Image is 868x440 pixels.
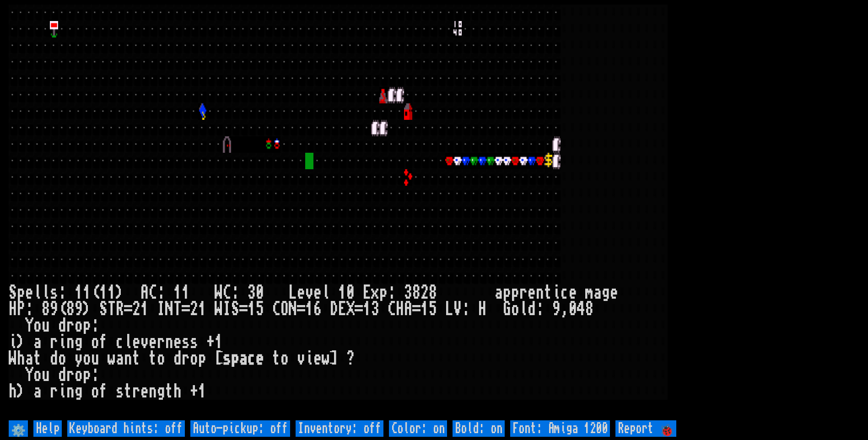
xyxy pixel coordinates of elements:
[412,301,421,317] div: =
[149,350,157,367] div: t
[66,301,75,317] div: 8
[223,350,231,367] div: s
[190,420,290,437] input: Auto-pickup: off
[33,350,42,367] div: t
[190,383,198,400] div: +
[421,301,429,317] div: 1
[206,334,215,350] div: +
[9,301,17,317] div: H
[363,284,371,301] div: E
[132,334,140,350] div: e
[116,334,124,350] div: c
[42,301,50,317] div: 8
[519,284,528,301] div: r
[478,301,486,317] div: H
[66,317,75,334] div: r
[50,334,58,350] div: r
[25,284,33,301] div: e
[215,284,223,301] div: W
[569,284,577,301] div: e
[396,301,404,317] div: H
[83,284,91,301] div: 1
[108,284,116,301] div: 1
[25,367,33,383] div: Y
[17,301,25,317] div: P
[9,420,28,437] input: ⚙️
[66,334,75,350] div: n
[116,284,124,301] div: )
[58,383,66,400] div: i
[75,284,83,301] div: 1
[140,284,149,301] div: A
[91,350,99,367] div: u
[503,284,511,301] div: p
[75,317,83,334] div: o
[272,301,280,317] div: C
[182,350,190,367] div: r
[75,334,83,350] div: g
[544,284,552,301] div: t
[429,284,437,301] div: 8
[25,350,33,367] div: a
[33,367,42,383] div: o
[322,284,330,301] div: l
[388,284,396,301] div: :
[75,350,83,367] div: y
[42,317,50,334] div: u
[9,350,17,367] div: W
[305,301,313,317] div: 1
[346,284,355,301] div: 0
[297,301,305,317] div: =
[569,301,577,317] div: 0
[17,383,25,400] div: )
[346,301,355,317] div: X
[190,301,198,317] div: 2
[453,301,462,317] div: V
[379,284,388,301] div: p
[297,350,305,367] div: v
[173,383,182,400] div: h
[305,284,313,301] div: v
[296,420,383,437] input: Inventory: off
[124,350,132,367] div: n
[17,334,25,350] div: )
[173,284,182,301] div: 1
[25,317,33,334] div: Y
[75,383,83,400] div: g
[305,350,313,367] div: i
[140,334,149,350] div: v
[67,420,185,437] input: Keyboard hints: off
[190,350,198,367] div: o
[190,334,198,350] div: s
[338,301,346,317] div: E
[388,301,396,317] div: C
[149,284,157,301] div: C
[99,284,108,301] div: 1
[412,284,421,301] div: 8
[140,301,149,317] div: 1
[25,301,33,317] div: :
[157,350,165,367] div: o
[231,284,239,301] div: :
[215,334,223,350] div: 1
[9,383,17,400] div: h
[272,350,280,367] div: t
[42,284,50,301] div: l
[239,350,248,367] div: a
[91,334,99,350] div: o
[58,367,66,383] div: d
[289,301,297,317] div: N
[511,301,519,317] div: o
[445,301,453,317] div: L
[536,301,544,317] div: :
[313,301,322,317] div: 6
[58,317,66,334] div: d
[66,367,75,383] div: r
[17,284,25,301] div: p
[132,383,140,400] div: r
[140,383,149,400] div: e
[33,317,42,334] div: o
[289,284,297,301] div: L
[9,334,17,350] div: i
[33,420,62,437] input: Help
